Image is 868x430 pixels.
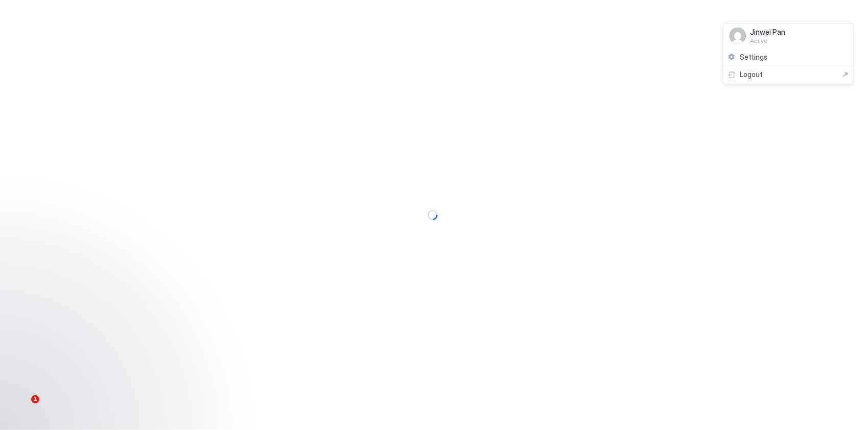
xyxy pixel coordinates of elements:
[740,53,767,62] span: Settings
[10,395,35,420] iframe: Intercom live chat
[750,28,785,37] span: Jinwei Pan
[31,395,39,403] span: 1
[8,331,212,402] iframe: Intercom notifications message
[740,70,763,79] span: Logout
[750,37,785,44] span: Active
